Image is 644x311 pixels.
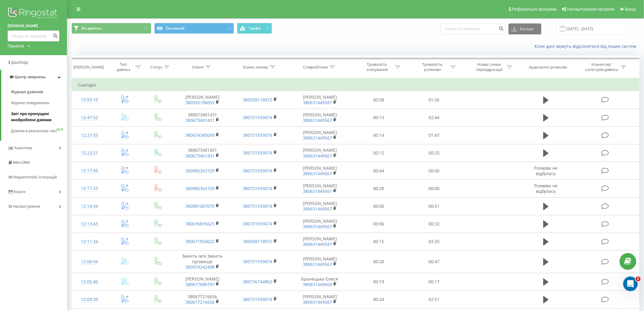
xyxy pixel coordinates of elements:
td: [PERSON_NAME] [174,273,231,291]
td: 00:24 [351,291,406,308]
button: Основний [154,23,234,34]
a: Дзвінки в реальному часіNEW [11,125,67,136]
td: 380673401431 [174,144,231,162]
div: Статус [150,65,163,70]
td: 00:51 [406,197,462,215]
a: 380635835625 [185,221,215,227]
td: 00:14 [351,126,406,144]
a: 380731593074 [243,150,272,156]
td: 00:44 [351,162,406,180]
a: 380731593074 [243,203,272,209]
a: Коли дані можуть відрізнятися вiд інших систем [535,43,639,49]
td: 00:20 [351,251,406,273]
td: [PERSON_NAME] [289,91,351,109]
a: 380631449604 [303,281,332,287]
div: 12:13:43 [78,218,101,230]
div: Тривалість розмови [416,62,449,72]
td: 00:15 [351,233,406,250]
a: 380631449567 [303,135,332,141]
td: [PERSON_NAME] [289,215,351,233]
div: 12:05:46 [78,276,101,288]
td: 00:00 [406,162,462,180]
img: Ringostat logo [8,6,59,21]
a: 380631449567 [303,153,332,159]
span: Налаштування [13,204,40,209]
div: Тривалість очікування [361,62,394,72]
span: Графік [249,26,261,30]
a: 380677216656 [185,299,215,305]
a: Журнал повідомлень [11,97,67,108]
div: 12:11:34 [78,236,101,248]
span: Mini CRM [13,160,30,165]
a: 380731593074 [243,132,272,138]
a: 380677888797 [185,281,215,287]
a: 380631449567 [303,224,332,229]
div: Бізнес номер [243,65,268,70]
td: [PERSON_NAME] [289,162,351,180]
a: 380631449567 [303,117,332,123]
div: Назва схеми переадресації [473,62,506,72]
iframe: Intercom live chat [623,277,638,291]
div: [PERSON_NAME] [73,65,104,70]
a: 380731593074 [243,221,272,227]
a: 380631449567 [303,171,332,176]
td: [PERSON_NAME] [289,126,351,144]
td: [PERSON_NAME] [289,180,351,197]
button: Графік [237,23,272,34]
td: Бранецька Олеся [289,273,351,291]
a: [DOMAIN_NAME] [8,23,59,29]
span: Розмова не відбулась [534,165,558,176]
a: 380938110972 [243,239,272,244]
td: 00:00 [406,180,462,197]
td: 01:47 [406,126,462,144]
td: 00:12 [351,144,406,162]
div: 12:17:23 [78,182,101,194]
td: 00:13 [351,109,406,126]
div: 12:27:53 [78,129,101,141]
span: Кошти [14,189,25,194]
a: 380631449567 [303,206,332,212]
div: 12:06:56 [78,256,101,268]
span: Розмова не відбулась [534,183,558,194]
a: 380671054022 [185,239,215,244]
td: [PERSON_NAME] [289,291,351,308]
a: 380673401431 [185,117,215,123]
td: Змініть ім'я Змініть прізвище [174,251,231,273]
div: 12:03:39 [78,294,101,306]
td: 02:44 [406,109,462,126]
td: 00:17 [406,273,462,291]
a: 380674340049 [185,132,215,138]
a: Журнал дзвінків [11,87,67,97]
a: 380974242498 [185,264,215,270]
td: 00:19 [351,273,406,291]
td: [PERSON_NAME] [289,144,351,162]
a: 380981007070 [185,203,215,209]
a: 380731593074 [243,168,272,174]
a: 380631449587 [303,241,332,247]
td: 00:47 [406,251,462,273]
td: 00:32 [406,215,462,233]
button: Експорт [509,23,541,34]
div: 12:22:21 [78,147,101,159]
td: 00:06 [351,197,406,215]
a: 380673401431 [185,153,215,159]
input: Пошук за номером [441,23,506,34]
input: Пошук за номером [8,30,59,41]
td: [PERSON_NAME] [289,233,351,250]
span: Журнал дзвінків [11,89,43,95]
span: Дашборд [11,60,28,65]
td: 00:25 [406,144,462,162]
a: 380505196655 [185,100,215,105]
td: [PERSON_NAME] [289,251,351,273]
td: [PERSON_NAME] [289,109,351,126]
span: 2 [636,277,641,281]
a: 380736744862 [243,279,272,284]
span: Реферальна програма [512,7,557,12]
td: 380673401431 [174,109,231,126]
div: 12:53:10 [78,94,101,106]
div: Проекти [8,43,24,49]
span: Журнал повідомлень [11,100,50,106]
span: Налаштування профілю [567,7,615,12]
a: 380731593074 [243,115,272,120]
td: 00:28 [351,180,406,197]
